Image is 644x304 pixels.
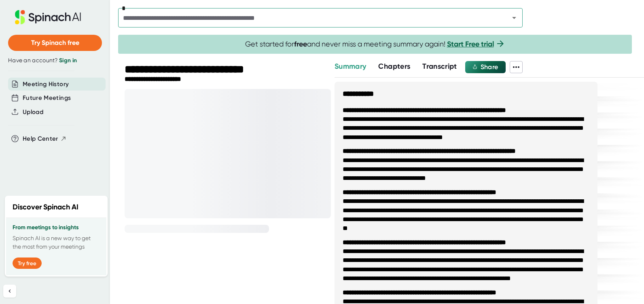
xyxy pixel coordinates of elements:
[13,202,78,213] h2: Discover Spinach AI
[378,62,410,71] span: Chapters
[3,285,16,298] button: Collapse sidebar
[8,57,102,64] div: Have an account?
[447,40,494,49] a: Start Free trial
[508,12,520,23] button: Open
[13,258,42,269] button: Try free
[13,234,100,251] p: Spinach AI is a new way to get the most from your meetings
[23,134,58,144] span: Help Center
[31,39,79,46] span: Try Spinach free
[23,80,69,89] button: Meeting History
[23,108,43,117] button: Upload
[616,277,636,296] iframe: Intercom live chat
[13,224,100,231] h3: From meetings to insights
[23,93,71,103] button: Future Meetings
[465,61,506,73] button: Share
[23,134,67,144] button: Help Center
[481,63,498,71] span: Share
[378,61,410,72] button: Chapters
[8,35,102,51] button: Try Spinach free
[294,40,307,49] b: free
[422,61,457,72] button: Transcript
[59,57,77,64] a: Sign in
[335,62,366,71] span: Summary
[422,62,457,71] span: Transcript
[335,61,366,72] button: Summary
[245,40,505,49] span: Get started for and never miss a meeting summary again!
